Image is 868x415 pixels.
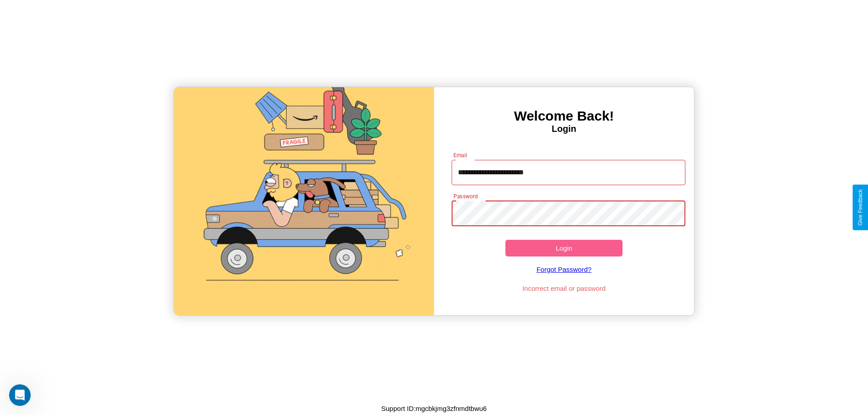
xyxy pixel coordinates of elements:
a: Forgot Password? [447,256,681,282]
img: gif [174,87,434,315]
h3: Welcome Back! [434,108,694,124]
label: Password [453,192,477,200]
button: Login [505,240,623,256]
label: Email [453,151,467,159]
h4: Login [434,124,694,134]
iframe: Intercom live chat [9,384,31,406]
p: Incorrect email or password [447,282,681,294]
p: Support ID: mgcbkjmg3zfnmdtbwu6 [381,402,486,415]
div: Give Feedback [857,189,863,226]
